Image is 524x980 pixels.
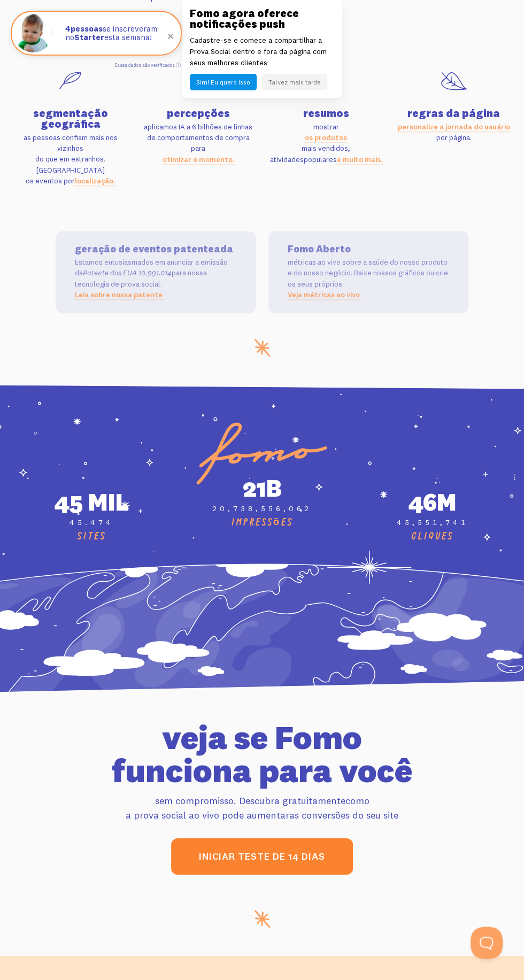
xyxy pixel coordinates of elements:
font: mostrar [313,122,339,131]
font: Esses dados são verificados ⓘ [114,62,181,68]
font: regras da página [407,106,500,119]
font: para nossa tecnologia de prova social. [75,268,207,288]
font: por página. [436,133,472,142]
a: Veja métricas ao vivo [288,290,360,299]
font: segmentação geográfica [33,106,108,130]
font: Fomo Aberto [288,242,351,254]
font: as conversões do seu site [289,808,398,821]
font: percepções [167,106,230,119]
font: resumos [303,106,349,119]
font: Sim! Eu quero isso [196,78,250,86]
font: métricas ao vivo sobre a saúde do nosso produto e do nosso negócio. Baixe nossos gráficos ou crie... [288,257,448,288]
div: 45,551,741 [353,517,511,527]
font: como [345,794,369,806]
font: Estamos entusiasmados em anunciar a emissão da [75,257,228,277]
font: veja se Fomo [162,716,362,757]
font: Sites [77,531,106,541]
font: do que em estranhos. [GEOGRAPHIC_DATA] [35,154,105,174]
font: Talvez mais tarde [268,78,321,86]
font: iniciar teste de 14 dias [199,850,325,862]
a: iniciar teste de 14 dias [171,838,353,874]
font: de comportamentos de compra para [147,133,250,152]
a: localização. [75,176,115,185]
font: 21b [242,472,281,503]
font: 4 [65,24,71,34]
font: 45 mil [55,486,129,516]
font: 46m [409,486,457,516]
a: personalize a jornada do usuário [398,122,510,131]
font: Starter [74,32,104,42]
font: Cliques [411,531,453,541]
button: Talvez mais tarde [262,74,327,90]
font: as pessoas confiam mais nos vizinhos [24,133,118,152]
button: Sim! Eu quero isso [190,74,257,90]
font: Impressões [231,517,293,527]
font: os eventos por [26,176,75,185]
font: 45.474 [70,517,114,527]
font: populares [304,155,337,164]
font: funciona para você [112,749,412,790]
font: geração de eventos patenteada [75,242,233,254]
font: Patente dos EUA 10.991.014 [83,268,172,277]
font: mais vendidos, atividades [270,143,351,163]
a: otimizar o momento. [163,155,234,164]
div: 20,738,556,062 [183,503,341,513]
font: a prova social ao vivo pode aumentar [126,808,289,821]
font: aplicamos IA a 6 bilhões de linhas [144,122,252,131]
a: os produtos [305,133,347,142]
iframe: Help Scout Beacon - Aberto [471,927,503,959]
font: pessoas [71,24,103,34]
font: Fomo agora oferece notificações push [190,6,299,30]
a: Leia sobre nossa patente [75,290,163,299]
a: e muito mais. [337,155,382,164]
font: sem compromisso. Descubra gratuitamente [155,794,345,806]
font: esta semana! [104,32,152,42]
font: Cadastre-se e comece a compartilhar a Prova Social dentro e fora da página com seus melhores clie... [190,35,327,67]
img: Fomo [14,14,52,52]
font: se inscreveram no [65,24,157,43]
